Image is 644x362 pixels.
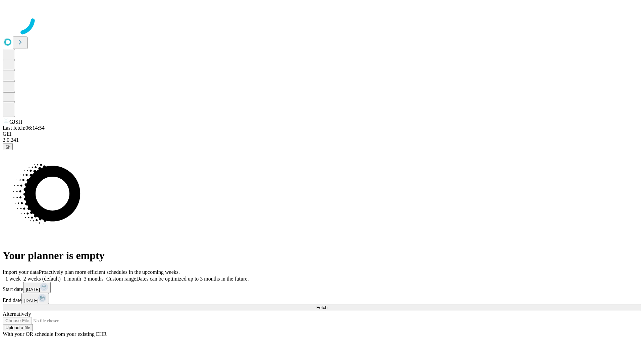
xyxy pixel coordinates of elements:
[3,125,45,131] span: Last fetch: 06:14:54
[316,305,327,310] span: Fetch
[3,143,13,150] button: @
[24,298,38,303] span: [DATE]
[3,331,107,337] span: With your OR schedule from your existing EHR
[106,276,136,282] span: Custom range
[26,287,40,292] span: [DATE]
[3,311,31,317] span: Alternatively
[84,276,104,282] span: 3 months
[3,137,641,143] div: 2.0.241
[3,269,39,275] span: Import your data
[3,282,641,293] div: Start date
[21,293,49,304] button: [DATE]
[23,276,61,282] span: 2 weeks (default)
[3,324,33,331] button: Upload a file
[5,144,10,149] span: @
[39,269,180,275] span: Proactively plan more efficient schedules in the upcoming weeks.
[3,304,641,311] button: Fetch
[3,131,641,137] div: GEI
[3,293,641,304] div: End date
[5,276,21,282] span: 1 week
[23,282,51,293] button: [DATE]
[3,249,641,262] h1: Your planner is empty
[136,276,249,282] span: Dates can be optimized up to 3 months in the future.
[63,276,81,282] span: 1 month
[9,119,22,125] span: GJSH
